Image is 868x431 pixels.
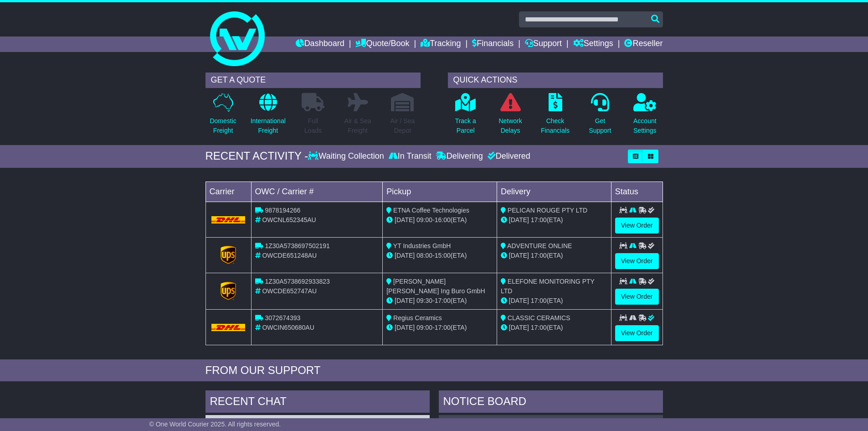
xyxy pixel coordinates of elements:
img: DHL.png [211,324,246,331]
span: [DATE] [509,252,529,259]
span: [DATE] [395,324,415,331]
a: Reseller [624,36,663,52]
span: [DATE] [509,297,529,304]
a: View Order [615,253,659,269]
span: 16:00 [435,216,451,223]
p: Air / Sea Depot [390,116,415,135]
td: Status [611,182,663,202]
span: [DATE] [395,216,415,223]
a: Quote/Book [355,36,409,52]
span: OWCNL652345AU [262,216,316,223]
p: Check Financials [541,116,570,135]
a: AccountSettings [633,93,657,140]
td: Delivery [497,182,611,202]
p: Domestic Freight [210,116,236,135]
img: GetCarrierServiceLogo [221,282,236,300]
span: 17:00 [531,216,547,223]
span: 09:00 [416,324,432,331]
a: View Order [615,325,659,341]
span: 17:00 [531,252,547,259]
span: OWCDE651248AU [262,252,317,259]
a: Tracking [421,36,461,52]
div: (ETA) [501,296,607,306]
div: QUICK ACTIONS [448,73,663,88]
p: Air & Sea Freight [344,116,371,135]
div: FROM OUR SUPPORT [205,364,663,377]
span: 08:00 [416,252,432,259]
span: 3072674393 [265,314,300,322]
p: Network Delays [498,116,522,135]
img: GetCarrierServiceLogo [221,246,236,264]
span: OWCDE652747AU [262,287,317,295]
a: View Order [615,218,659,234]
p: Track a Parcel [455,116,476,135]
div: (ETA) [501,323,607,332]
span: ETNA Coffee Technologies [393,207,469,214]
div: - (ETA) [386,323,493,332]
span: CLASSIC CERAMICS [508,314,570,322]
span: 17:00 [435,297,451,304]
div: Waiting Collection [308,151,386,161]
a: GetSupport [588,93,611,140]
div: - (ETA) [386,251,493,260]
span: 15:00 [435,252,451,259]
a: CheckFinancials [540,93,570,140]
p: International Freight [251,116,286,135]
a: Financials [472,36,514,52]
a: Dashboard [296,36,344,52]
a: NetworkDelays [498,93,522,140]
div: In Transit [386,151,434,161]
div: RECENT CHAT [205,390,430,415]
p: Get Support [589,116,611,135]
span: 17:00 [435,324,451,331]
a: Settings [573,36,613,52]
p: Full Loads [302,116,324,135]
div: Delivered [485,151,530,161]
span: Regius Ceramics [393,314,442,322]
span: 1Z30A5738697502191 [265,242,329,249]
span: [DATE] [395,297,415,304]
span: 1Z30A5738692933823 [265,278,329,285]
span: 09:00 [416,216,432,223]
span: 17:00 [531,297,547,304]
span: 9878194266 [265,207,300,214]
img: DHL.png [211,216,246,223]
a: Track aParcel [455,93,477,140]
span: 17:00 [531,324,547,331]
span: [DATE] [509,324,529,331]
div: Delivering [434,151,485,161]
td: Carrier [205,182,251,202]
div: (ETA) [501,215,607,225]
a: Support [525,36,562,52]
div: (ETA) [501,251,607,260]
div: NOTICE BOARD [439,390,663,415]
span: [PERSON_NAME] [PERSON_NAME] Ing Buro GmbH [386,278,485,295]
span: [DATE] [509,216,529,223]
span: PELICAN ROUGE PTY LTD [508,207,587,214]
td: Pickup [383,182,497,202]
div: - (ETA) [386,296,493,306]
span: © One World Courier 2025. All rights reserved. [149,421,281,428]
span: YT Industries GmbH [393,242,451,249]
div: - (ETA) [386,215,493,225]
span: ELEFONE MONITORING PTY LTD [501,278,595,295]
div: RECENT ACTIVITY - [205,150,308,163]
span: 09:30 [416,297,432,304]
a: InternationalFreight [250,93,286,140]
span: ADVENTURE ONLINE [507,242,572,249]
div: GET A QUOTE [205,73,421,88]
a: View Order [615,289,659,305]
span: [DATE] [395,252,415,259]
td: OWC / Carrier # [251,182,383,202]
a: DomesticFreight [209,93,236,140]
p: Account Settings [633,116,657,135]
span: OWCIN650680AU [262,324,314,331]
